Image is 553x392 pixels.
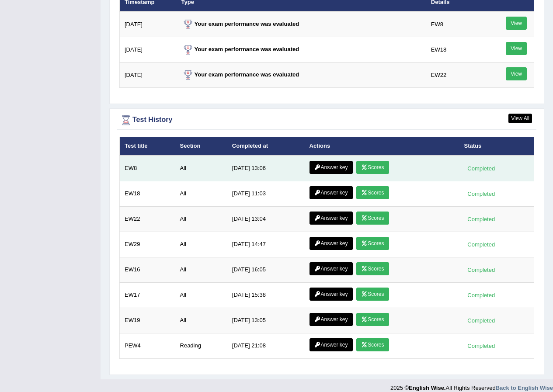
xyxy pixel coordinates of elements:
[120,232,175,257] td: EW29
[310,288,353,301] a: Answer key
[227,181,305,206] td: [DATE] 11:03
[459,137,534,156] th: Status
[464,291,498,300] div: Completed
[356,313,389,326] a: Scores
[506,17,527,30] a: View
[305,137,459,156] th: Actions
[496,385,553,391] a: Back to English Wise
[409,385,445,391] strong: English Wise.
[310,262,353,275] a: Answer key
[181,21,299,27] strong: Your exam performance was evaluated
[227,282,305,308] td: [DATE] 15:38
[175,257,227,282] td: All
[310,161,353,174] a: Answer key
[120,308,175,333] td: EW19
[464,341,498,350] div: Completed
[175,232,227,257] td: All
[356,237,389,250] a: Scores
[181,71,299,78] strong: Your exam performance was evaluated
[175,333,227,358] td: Reading
[464,316,498,325] div: Completed
[356,288,389,301] a: Scores
[227,206,305,232] td: [DATE] 13:04
[426,62,482,88] td: EW22
[464,215,498,224] div: Completed
[120,333,175,358] td: PEW4
[356,338,389,351] a: Scores
[356,262,389,275] a: Scores
[508,114,532,123] a: View All
[120,282,175,308] td: EW17
[464,265,498,274] div: Completed
[356,212,389,225] a: Scores
[120,62,177,88] td: [DATE]
[119,114,534,127] div: Test History
[227,232,305,257] td: [DATE] 14:47
[506,67,527,80] a: View
[227,257,305,282] td: [DATE] 16:05
[120,137,175,156] th: Test title
[464,240,498,249] div: Completed
[310,237,353,250] a: Answer key
[310,186,353,199] a: Answer key
[227,137,305,156] th: Completed at
[227,308,305,333] td: [DATE] 13:05
[227,333,305,358] td: [DATE] 21:08
[426,37,482,62] td: EW18
[310,212,353,225] a: Answer key
[120,156,175,181] td: EW8
[120,11,177,37] td: [DATE]
[464,189,498,198] div: Completed
[506,42,527,55] a: View
[175,282,227,308] td: All
[175,181,227,206] td: All
[120,37,177,62] td: [DATE]
[120,257,175,282] td: EW16
[120,181,175,206] td: EW18
[175,156,227,181] td: All
[356,186,389,199] a: Scores
[227,156,305,181] td: [DATE] 13:06
[120,206,175,232] td: EW22
[464,164,498,173] div: Completed
[310,338,353,351] a: Answer key
[175,137,227,156] th: Section
[356,161,389,174] a: Scores
[175,206,227,232] td: All
[181,46,299,52] strong: Your exam performance was evaluated
[310,313,353,326] a: Answer key
[175,308,227,333] td: All
[390,379,553,392] div: 2025 © All Rights Reserved
[426,11,482,37] td: EW8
